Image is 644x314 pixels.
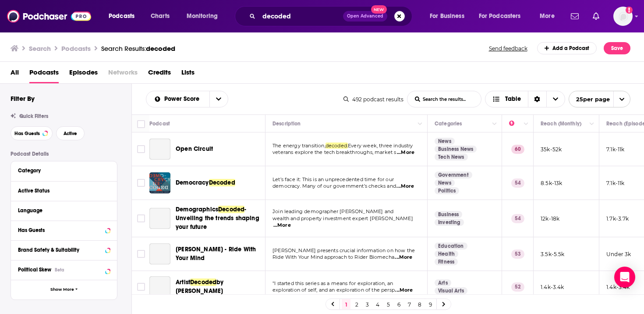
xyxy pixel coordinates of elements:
button: Political SkewBeta [18,264,110,275]
a: DemographicsDecoded- Unveiling the trends shaping your future [176,205,262,232]
h2: Filter By [11,94,35,103]
span: - Unveiling the trends shaping your future [176,206,259,231]
div: Active Status [18,188,104,194]
a: Demographics Decoded - Unveiling the trends shaping your future [149,208,170,229]
button: Has Guests [11,126,53,140]
div: Sort Direction [528,91,546,107]
a: News [435,179,455,186]
span: democracy. Many of our government’s checks and [272,183,396,189]
span: Decoded [218,206,244,213]
span: Active [64,131,77,136]
div: Description [272,118,301,129]
svg: Add a profile image [626,7,633,14]
p: 1.4k-3.4k [606,283,630,291]
p: 53 [511,250,524,258]
span: Every week, three industry [348,143,413,149]
a: Open Circuit [149,139,170,160]
a: DemocracyDecoded [176,178,235,187]
a: 2 [352,299,361,310]
div: Beta [55,267,64,273]
span: Toggle select row [137,145,145,153]
button: Column Actions [489,119,500,129]
span: Open Advanced [347,14,383,18]
p: 52 [511,282,524,291]
span: Charts [151,10,170,22]
span: Ride With Your Mind approach to Rider Biomecha [272,254,394,260]
div: Power Score [509,118,521,129]
a: Business News [435,146,477,153]
span: For Business [430,10,464,22]
span: ...More [395,254,412,261]
p: 7.1k-11k [606,179,624,187]
span: 25 per page [569,93,610,106]
img: Podchaser - Follow, Share and Rate Podcasts [7,8,91,25]
p: 8.5k-13k [541,179,562,187]
button: Column Actions [521,119,531,129]
span: ...More [273,222,291,229]
span: Democracy [176,179,209,186]
span: [PERSON_NAME] - Ride With Your Mind [176,246,256,262]
span: Power Score [164,96,202,102]
img: Democracy Decoded [149,172,170,193]
a: Visual Arts [435,287,467,294]
span: by [PERSON_NAME] [176,278,224,295]
a: [PERSON_NAME] - Ride With Your Mind [176,245,262,263]
span: "I started this series as a means for exploration, an [272,280,393,286]
a: Artist Decoded by Yoshino [149,276,170,297]
a: Charts [145,9,175,23]
p: Podcast Details [11,151,117,157]
span: decoded. [326,143,348,149]
span: Let’s face it: This is an unprecedented time for our [272,176,394,182]
span: Show More [50,287,74,292]
span: ...More [396,183,414,190]
button: open menu [209,91,228,107]
span: Decoded [209,179,235,186]
span: ...More [397,149,414,156]
a: Search Results:decoded [101,44,175,53]
div: Language [18,207,104,214]
a: 6 [394,299,403,310]
div: Search Results: [101,44,175,53]
p: 1.7k-3.7k [606,215,629,222]
div: Reach (Monthly) [541,118,581,129]
p: 3.5k-5.5k [541,250,565,258]
button: Save [604,42,630,54]
button: Open AdvancedNew [343,11,387,21]
input: Search podcasts, credits, & more... [259,9,343,23]
span: Toggle select row [137,283,145,291]
button: Active [56,126,85,140]
a: Open Circuit [176,145,213,153]
div: Podcast [149,118,170,129]
a: Show notifications dropdown [567,9,582,24]
a: All [11,65,19,83]
span: Podcasts [29,65,59,83]
a: Mary Wanless - Ride With Your Mind [149,243,170,264]
button: Active Status [18,185,110,196]
button: Show More [11,280,117,300]
h3: Podcasts [61,44,91,53]
a: 1 [342,299,350,310]
a: 3 [363,299,372,310]
p: 12k-18k [541,215,559,222]
span: Credits [148,65,171,83]
a: Tech News [435,153,468,161]
a: 4 [373,299,382,310]
span: Podcasts [109,10,134,22]
span: Artist [176,278,190,286]
button: Show profile menu [613,7,633,26]
button: open menu [180,9,229,23]
a: Business [435,211,462,218]
span: More [540,10,555,22]
a: Add a Podcast [537,42,597,54]
h2: Choose List sort [146,91,228,107]
p: 35k-52k [541,146,562,153]
a: Government [435,171,472,178]
span: Has Guests [14,131,40,136]
h2: Choose View [485,91,565,107]
button: open menu [424,9,475,23]
button: Brand Safety & Suitability [18,244,110,255]
a: Politics [435,187,459,194]
a: News [435,138,455,145]
div: Category [18,168,104,174]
